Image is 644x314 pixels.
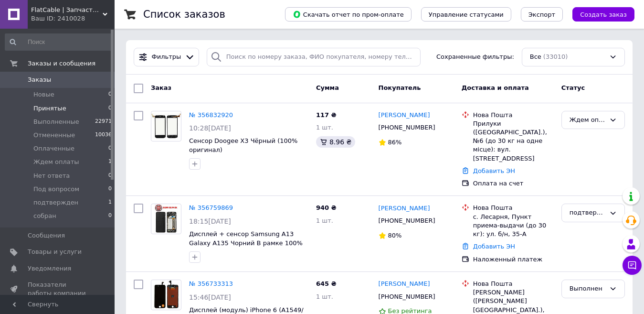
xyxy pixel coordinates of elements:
[108,172,112,180] span: 0
[33,118,79,126] span: Выполненные
[429,11,504,18] span: Управление статусами
[33,172,70,180] span: Нет ответа
[95,131,112,140] span: 10036
[153,280,179,310] img: Фото товару
[33,131,75,140] span: Отмененные
[379,84,421,91] span: Покупатель
[473,119,554,163] div: Прилуки ([GEOGRAPHIC_DATA].), №6 (до 30 кг на одне місце): вул. [STREET_ADDRESS]
[473,243,515,250] a: Добавить ЭН
[189,280,233,287] a: № 356733313
[316,136,355,148] div: 8.96 ₴
[189,111,233,119] a: № 356832920
[28,281,88,298] span: Показатели работы компании
[379,293,435,300] span: [PHONE_NUMBER]
[5,33,113,51] input: Поиск
[33,158,79,166] span: Ждем оплаты
[28,76,51,84] span: Заказы
[189,137,297,153] a: Сенсор Doogee X3 Чёрный (100% оригинал)
[316,217,333,224] span: 1 шт.
[570,284,605,294] div: Выполнен
[151,111,181,141] a: Фото товару
[293,10,404,19] span: Скачать отчет по пром-оплате
[189,204,233,211] a: № 356759869
[189,230,303,255] a: Дисплей + сенсор Samsung A13 Galaxy A135 Чорний В рамке 100% SERVICE PACK
[316,124,333,131] span: 1 шт.
[572,7,634,22] button: Создать заказ
[28,248,82,256] span: Товары и услуги
[189,124,231,132] span: 10:28[DATE]
[95,118,112,126] span: 22971
[379,124,435,131] span: [PHONE_NUMBER]
[33,198,78,207] span: подтвержден
[108,185,112,194] span: 0
[388,139,402,146] span: 86%
[473,280,554,288] div: Нова Пошта
[388,232,402,239] span: 80%
[473,255,554,264] div: Наложенный платеж
[473,111,554,119] div: Нова Пошта
[33,212,56,220] span: собран
[623,256,642,275] button: Чат с покупателем
[563,11,634,18] a: Создать заказ
[108,90,112,99] span: 0
[379,204,430,213] a: [PERSON_NAME]
[151,204,181,234] a: Фото товару
[316,111,337,119] span: 117 ₴
[155,204,178,234] img: Фото товару
[316,293,333,300] span: 1 шт.
[108,198,112,207] span: 1
[143,9,225,20] h1: Список заказов
[151,84,171,91] span: Заказ
[580,11,627,18] span: Создать заказ
[189,217,231,225] span: 18:15[DATE]
[521,7,563,22] button: Экспорт
[528,11,555,18] span: Экспорт
[543,53,568,60] span: (33010)
[561,84,585,91] span: Статус
[31,6,103,14] span: FlatCable | Запчасти для ремонта телефонов
[108,104,112,113] span: 0
[108,144,112,153] span: 0
[33,185,79,194] span: Под вопросом
[108,212,112,220] span: 0
[421,7,511,22] button: Управление статусами
[33,90,54,99] span: Новые
[108,158,112,166] span: 1
[379,111,430,120] a: [PERSON_NAME]
[473,179,554,188] div: Оплата на счет
[207,48,421,66] input: Поиск по номеру заказа, ФИО покупателя, номеру телефона, Email, номеру накладной
[436,53,514,62] span: Сохраненные фильтры:
[151,280,181,310] a: Фото товару
[473,213,554,239] div: с. Лесарня, Пункт приема-выдачи (до 30 кг): ул. б/н, 35-А
[570,115,605,125] div: Ждем оплаты
[33,104,66,113] span: Принятые
[152,53,181,62] span: Фильтры
[31,14,115,23] div: Ваш ID: 2410028
[28,264,71,273] span: Уведомления
[28,231,65,240] span: Сообщения
[285,7,412,22] button: Скачать отчет по пром-оплате
[473,204,554,212] div: Нова Пошта
[33,144,74,153] span: Оплаченные
[316,204,337,211] span: 940 ₴
[316,84,339,91] span: Сумма
[379,280,430,289] a: [PERSON_NAME]
[473,167,515,174] a: Добавить ЭН
[530,53,541,62] span: Все
[151,113,181,139] img: Фото товару
[379,217,435,224] span: [PHONE_NUMBER]
[316,280,337,287] span: 645 ₴
[570,208,605,218] div: подтвержден
[462,84,529,91] span: Доставка и оплата
[189,293,231,301] span: 15:46[DATE]
[28,59,95,68] span: Заказы и сообщения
